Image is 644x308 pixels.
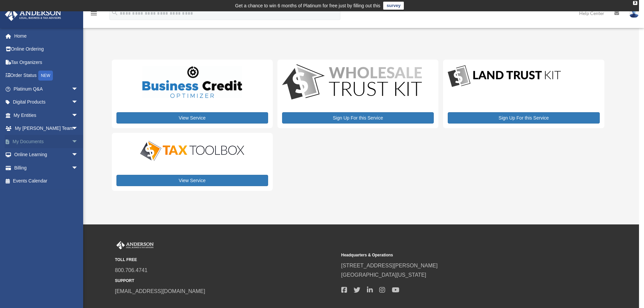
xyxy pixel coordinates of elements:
[72,148,85,162] span: arrow_drop_down
[115,288,205,294] a: [EMAIL_ADDRESS][DOMAIN_NAME]
[38,71,53,81] div: NEW
[341,252,563,259] small: Headquarters & Operations
[5,43,88,56] a: Online Ordering
[341,272,426,278] a: [GEOGRAPHIC_DATA][US_STATE]
[5,135,88,148] a: My Documentsarrow_drop_down
[5,148,88,161] a: Online Learningarrow_drop_down
[72,135,85,149] span: arrow_drop_down
[448,64,561,89] img: LandTrust_lgo-1.jpg
[5,96,85,109] a: Digital Productsarrow_drop_down
[116,175,268,186] a: View Service
[90,12,98,17] a: menu
[448,112,599,124] a: Sign Up For this Service
[115,267,148,273] a: 800.706.4741
[5,82,88,96] a: Platinum Q&Aarrow_drop_down
[282,64,422,101] img: WS-Trust-Kit-lgo-1.jpg
[341,263,438,268] a: [STREET_ADDRESS][PERSON_NAME]
[72,161,85,175] span: arrow_drop_down
[282,112,434,124] a: Sign Up For this Service
[115,277,337,284] small: SUPPORT
[3,8,63,21] img: Anderson Advisors Platinum Portal
[72,82,85,96] span: arrow_drop_down
[115,241,155,250] img: Anderson Advisors Platinum Portal
[235,2,381,10] div: Get a chance to win 6 months of Platinum for free just by filling out this
[5,122,88,135] a: My [PERSON_NAME] Teamarrow_drop_down
[90,9,98,17] i: menu
[629,8,639,18] img: User Pic
[72,122,85,136] span: arrow_drop_down
[383,2,404,10] a: survey
[115,256,337,263] small: TOLL FREE
[5,56,88,69] a: Tax Organizers
[72,96,85,109] span: arrow_drop_down
[5,109,88,122] a: My Entitiesarrow_drop_down
[5,29,88,43] a: Home
[72,109,85,122] span: arrow_drop_down
[5,69,88,83] a: Order StatusNEW
[111,9,118,16] i: search
[633,1,637,5] div: close
[5,174,88,188] a: Events Calendar
[116,112,268,124] a: View Service
[5,161,88,174] a: Billingarrow_drop_down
